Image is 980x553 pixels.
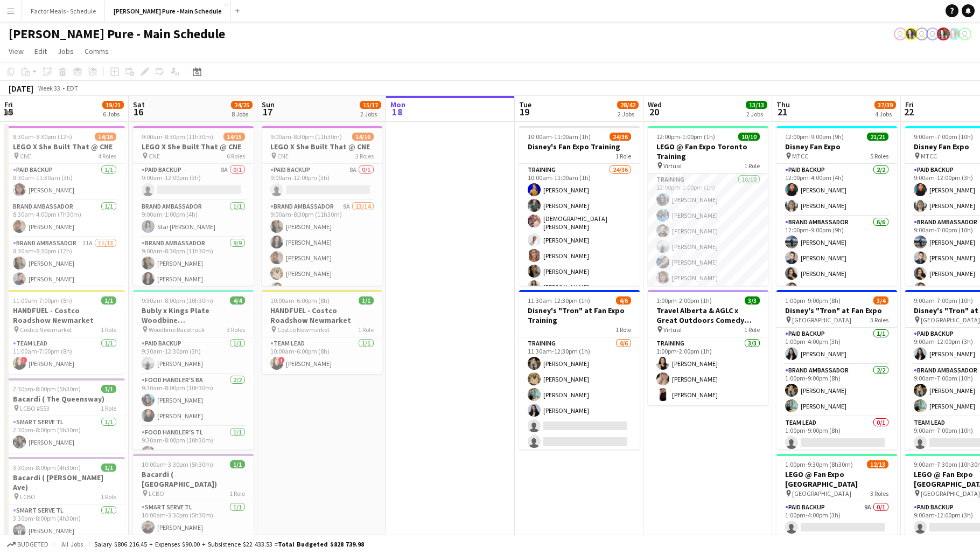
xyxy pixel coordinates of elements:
[358,326,374,334] span: 1 Role
[85,46,109,56] span: Comms
[227,152,245,160] span: 6 Roles
[4,416,125,453] app-card-role: Smart Serve TL1/12:30pm-8:00pm (5h30m)[PERSON_NAME]
[30,44,51,58] a: Edit
[231,101,253,109] span: 24/25
[133,201,254,237] app-card-role: Brand Ambassador1/19:00am-1:00pm (4h)Star [PERSON_NAME]
[656,133,715,141] span: 12:00pm-1:00pm (1h)
[646,106,662,118] span: 20
[648,174,768,354] app-card-role: Training10/1012:00pm-1:00pm (1h)[PERSON_NAME][PERSON_NAME][PERSON_NAME][PERSON_NAME][PERSON_NAME]...
[270,133,342,141] span: 9:00am-8:30pm (11h30m)
[142,133,213,141] span: 9:00am-8:30pm (11h30m)
[776,126,897,286] div: 12:00pm-9:00pm (9h)21/21Disney Fan Expo MTCC5 RolesPaid Backup2/212:00pm-4:00pm (4h)[PERSON_NAME]...
[776,364,897,417] app-card-role: Brand Ambassador2/21:00pm-9:00pm (8h)[PERSON_NAME][PERSON_NAME]
[262,100,275,109] span: Sun
[875,110,895,118] div: 4 Jobs
[746,101,767,109] span: 13/13
[921,152,937,160] span: MTCC
[870,316,888,324] span: 3 Roles
[9,83,33,94] div: [DATE]
[20,493,36,501] span: LCBO
[101,464,116,472] span: 1/1
[133,469,254,489] h3: Bacardi ( [GEOGRAPHIC_DATA])
[278,357,285,363] span: !
[873,296,888,305] span: 3/4
[744,162,760,170] span: 1 Role
[776,216,897,331] app-card-role: Brand Ambassador6/612:00pm-9:00pm (9h)[PERSON_NAME][PERSON_NAME][PERSON_NAME][PERSON_NAME]
[905,100,914,109] span: Fri
[948,27,961,40] app-user-avatar: Ashleigh Rains
[775,106,790,118] span: 21
[229,489,245,497] span: 1 Role
[776,290,897,450] app-job-card: 1:00pm-9:00pm (8h)3/4Disney's "Tron" at Fan Expo [GEOGRAPHIC_DATA]3 RolesPaid Backup1/11:00pm-4:0...
[352,133,374,141] span: 14/16
[4,378,125,453] app-job-card: 2:30pm-8:00pm (5h30m)1/1Bacardi ( The Queensway) LCBO #5531 RoleSmart Serve TL1/12:30pm-8:00pm (5...
[915,27,928,40] app-user-avatar: Tifany Scifo
[101,385,116,393] span: 1/1
[103,110,123,118] div: 6 Jobs
[905,27,918,40] app-user-avatar: Ashleigh Rains
[519,306,640,325] h3: Disney's "Tron" at Fan Expo Training
[227,326,245,334] span: 3 Roles
[616,296,631,305] span: 4/6
[101,493,116,501] span: 1 Role
[867,133,888,141] span: 21/21
[656,296,712,305] span: 1:00pm-2:00pm (1h)
[926,27,939,40] app-user-avatar: Leticia Fayzano
[519,126,640,286] app-job-card: 10:00am-11:00am (1h)24/36Disney's Fan Expo Training1 RoleTraining24/3610:00am-11:00am (1h)[PERSON...
[149,489,164,497] span: LCBO
[776,164,897,216] app-card-role: Paid Backup2/212:00pm-4:00pm (4h)[PERSON_NAME][PERSON_NAME]
[4,290,125,374] app-job-card: 11:00am-7:00pm (8h)1/1HANDFUEL - Costco Roadshow Newmarket Costco Newmarket1 RoleTeam Lead1/111:0...
[359,296,374,305] span: 1/1
[615,152,631,160] span: 1 Role
[101,296,116,305] span: 1/1
[519,290,640,450] div: 11:30am-12:30pm (1h)4/6Disney's "Tron" at Fan Expo Training1 RoleTraining4/611:30am-12:30pm (1h)[...
[519,100,531,109] span: Tue
[13,464,81,472] span: 3:30pm-8:00pm (4h30m)
[663,326,682,334] span: Virtual
[260,106,275,118] span: 17
[4,473,125,492] h3: Bacardi ( [PERSON_NAME] Ave)
[648,126,768,286] div: 12:00pm-1:00pm (1h)10/10LEGO @ Fan Expo Toronto Training Virtual1 RoleTraining10/1012:00pm-1:00pm...
[745,296,760,305] span: 3/3
[13,385,81,393] span: 2:30pm-8:00pm (5h30m)
[9,46,24,56] span: View
[133,100,145,109] span: Sat
[270,296,330,305] span: 10:00am-6:00pm (8h)
[230,460,245,468] span: 1/1
[36,84,62,92] span: Week 33
[262,201,382,440] app-card-role: Brand Ambassador9A13/149:00am-8:30pm (11h30m)[PERSON_NAME][PERSON_NAME][PERSON_NAME][PERSON_NAME]...
[663,162,682,170] span: Virtual
[648,306,768,325] h3: Travel Alberta & AGLC x Great Outdoors Comedy Festival Training
[133,337,254,374] app-card-role: Paid Backup1/19:30am-12:30pm (3h)[PERSON_NAME]
[3,106,13,118] span: 15
[262,306,382,325] h3: HANDFUEL - Costco Roadshow Newmarket
[133,142,254,151] h3: LEGO X She Built That @ CNE
[776,501,897,538] app-card-role: Paid Backup9A0/11:00pm-4:00pm (3h)
[738,133,760,141] span: 10/10
[34,46,47,56] span: Edit
[792,489,851,497] span: [GEOGRAPHIC_DATA]
[389,106,405,118] span: 18
[4,126,125,286] app-job-card: 8:30am-8:30pm (12h)14/16LEGO X She Built That @ CNE CNE4 RolesPaid Backup1/18:30am-11:30am (3h)[P...
[776,469,897,489] h3: LEGO @ Fan Expo [GEOGRAPHIC_DATA]
[4,100,13,109] span: Fri
[4,394,125,404] h3: Bacardi ( The Queensway)
[4,457,125,541] app-job-card: 3:30pm-8:00pm (4h30m)1/1Bacardi ( [PERSON_NAME] Ave) LCBO1 RoleSmart Serve TL1/13:30pm-8:00pm (4h...
[133,454,254,538] app-job-card: 10:00am-3:30pm (5h30m)1/1Bacardi ( [GEOGRAPHIC_DATA]) LCBO1 RoleSmart Serve TL1/110:00am-3:30pm (...
[390,100,405,109] span: Mon
[874,101,896,109] span: 37/39
[648,337,768,405] app-card-role: Training3/31:00pm-2:00pm (1h)[PERSON_NAME][PERSON_NAME][PERSON_NAME]
[355,152,374,160] span: 3 Roles
[4,504,125,541] app-card-role: Smart Serve TL1/13:30pm-8:00pm (4h30m)[PERSON_NAME]
[262,126,382,286] app-job-card: 9:00am-8:30pm (11h30m)14/16LEGO X She Built That @ CNE CNE3 RolesPaid Backup8A0/19:00am-12:00pm (...
[519,142,640,151] h3: Disney's Fan Expo Training
[648,100,662,109] span: Wed
[262,290,382,374] app-job-card: 10:00am-6:00pm (8h)1/1HANDFUEL - Costco Roadshow Newmarket Costco Newmarket1 RoleTeam Lead1/110:0...
[914,133,973,141] span: 9:00am-7:00pm (10h)
[528,296,590,305] span: 11:30am-12:30pm (1h)
[617,101,639,109] span: 28/42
